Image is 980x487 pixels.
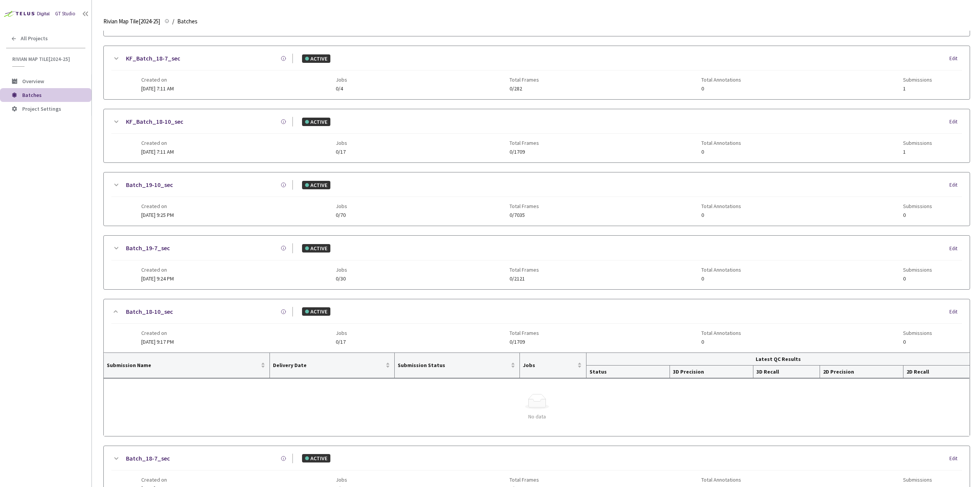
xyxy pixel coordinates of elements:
span: Delivery Date [273,362,384,368]
div: Edit [949,308,962,316]
span: Total Frames [510,267,539,273]
span: Submissions [903,140,932,146]
span: 0/30 [336,276,347,282]
span: Total Annotations [701,203,741,209]
span: Total Frames [510,77,539,83]
span: Created on [141,77,174,83]
span: 0/17 [336,149,347,155]
span: All Projects [21,35,48,42]
span: Submissions [903,203,932,209]
a: KF_Batch_18-7_sec [126,54,180,63]
th: Jobs [520,353,587,378]
span: 0/70 [336,212,347,218]
a: Batch_18-10_sec [126,307,173,316]
span: [DATE] 7:11 AM [141,148,174,155]
span: Jobs [336,140,347,146]
span: 0 [701,276,741,282]
div: ACTIVE [302,454,330,462]
span: Jobs [336,477,347,483]
span: Batches [177,17,198,26]
div: Batch_19-7_secACTIVEEditCreated on[DATE] 9:24 PMJobs0/30Total Frames0/2121Total Annotations0Submi... [104,236,970,289]
span: Total Frames [510,330,539,336]
span: 0/282 [510,86,539,92]
span: Total Frames [510,140,539,146]
span: 0 [903,212,932,218]
span: Submission Status [398,362,509,368]
div: Edit [949,245,962,253]
span: Jobs [336,330,347,336]
span: 0/7035 [510,212,539,218]
span: Batches [22,92,42,98]
span: Rivian Map Tile[2024-25] [12,56,81,62]
span: Total Annotations [701,77,741,83]
span: [DATE] 9:17 PM [141,338,174,345]
span: Created on [141,203,174,209]
span: Submissions [903,330,932,336]
span: Total Frames [510,477,539,483]
span: Total Annotations [701,477,741,483]
div: Edit [949,118,962,126]
a: Batch_19-7_sec [126,243,170,253]
span: 0 [903,339,932,345]
span: 1 [903,86,932,92]
span: 0 [903,276,932,282]
span: Total Frames [510,203,539,209]
span: 0 [701,149,741,155]
div: ACTIVE [302,244,330,253]
th: 2D Precision [820,366,903,378]
span: 0/1709 [510,149,539,155]
span: 1 [903,149,932,155]
span: Rivian Map Tile[2024-25] [103,17,160,26]
th: Delivery Date [270,353,395,378]
th: Submission Name [104,353,270,378]
a: Batch_18-7_sec [126,454,170,463]
span: Total Annotations [701,267,741,273]
span: Created on [141,267,174,273]
div: Batch_19-10_secACTIVEEditCreated on[DATE] 9:25 PMJobs0/70Total Frames0/7035Total Annotations0Subm... [104,172,970,226]
span: Jobs [336,77,347,83]
span: Submissions [903,77,932,83]
span: Submission Name [107,362,259,368]
span: 0/4 [336,86,347,92]
div: ACTIVE [302,181,330,189]
div: KF_Batch_18-10_secACTIVEEditCreated on[DATE] 7:11 AMJobs0/17Total Frames0/1709Total Annotations0S... [104,109,970,162]
div: ACTIVE [302,118,330,126]
span: 0 [701,86,741,92]
th: Latest QC Results [586,353,970,366]
span: 0/2121 [510,276,539,282]
th: 3D Recall [753,366,820,378]
span: Jobs [523,362,576,368]
div: ACTIVE [302,307,330,316]
span: Overview [22,78,44,85]
div: ACTIVE [302,54,330,63]
div: Edit [949,455,962,462]
a: KF_Batch_18-10_sec [126,117,183,126]
span: [DATE] 7:11 AM [141,85,174,92]
div: No data [110,412,964,421]
th: Submission Status [395,353,520,378]
th: 2D Recall [903,366,970,378]
span: 0/17 [336,339,347,345]
span: 0 [701,212,741,218]
span: Submissions [903,267,932,273]
span: Project Settings [22,105,61,112]
span: Jobs [336,203,347,209]
span: 0/1709 [510,339,539,345]
div: GT Studio [55,10,75,18]
th: Status [586,366,670,378]
span: Total Annotations [701,140,741,146]
span: Created on [141,330,174,336]
span: [DATE] 9:25 PM [141,212,174,218]
span: Submissions [903,477,932,483]
div: Batch_18-10_secACTIVEEditCreated on[DATE] 9:17 PMJobs0/17Total Frames0/1709Total Annotations0Subm... [104,299,970,353]
li: / [172,17,174,26]
span: [DATE] 9:24 PM [141,275,174,282]
span: Created on [141,140,174,146]
div: Edit [949,55,962,62]
div: Edit [949,181,962,189]
span: Jobs [336,267,347,273]
a: Batch_19-10_sec [126,180,173,190]
span: Total Annotations [701,330,741,336]
span: Created on [141,477,174,483]
div: KF_Batch_18-7_secACTIVEEditCreated on[DATE] 7:11 AMJobs0/4Total Frames0/282Total Annotations0Subm... [104,46,970,99]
